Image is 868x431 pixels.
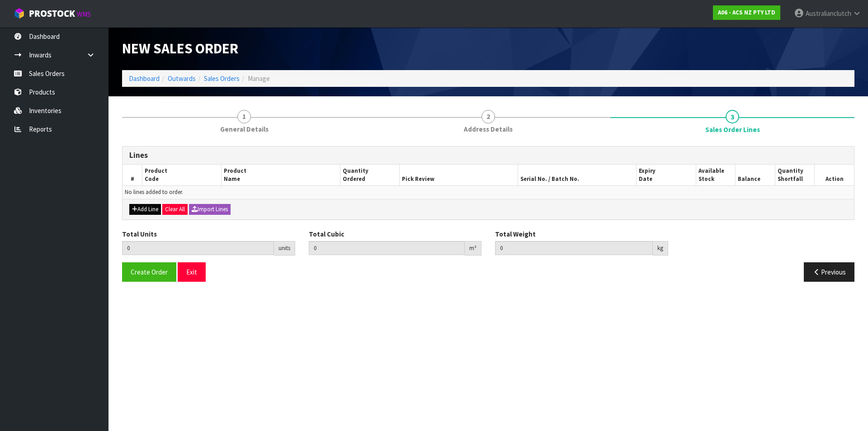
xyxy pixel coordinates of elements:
[736,165,775,186] th: Balance
[726,110,739,123] span: 3
[122,39,238,57] span: New Sales Order
[804,262,854,282] button: Previous
[189,204,231,215] button: Import Lines
[162,204,188,215] button: Clear All
[274,241,295,256] div: units
[718,9,775,16] strong: A06 - ACS NZ PTY LTD
[309,229,344,239] label: Total Cubic
[340,165,399,186] th: Quantity Ordered
[465,241,481,256] div: m³
[806,9,851,18] span: Australianclutch
[815,165,854,186] th: Action
[129,74,160,83] a: Dashboard
[122,262,176,282] button: Create Order
[123,186,854,199] td: No lines added to order.
[495,241,653,255] input: Total Weight
[204,74,240,83] a: Sales Orders
[123,165,142,186] th: #
[399,165,518,186] th: Pick Review
[464,124,513,134] span: Address Details
[653,241,668,256] div: kg
[129,204,161,215] button: Add Line
[696,165,735,186] th: Available Stock
[518,165,637,186] th: Serial No. / Batch No.
[637,165,696,186] th: Expiry Date
[131,268,168,276] span: Create Order
[29,8,75,19] span: ProStock
[122,229,157,239] label: Total Units
[122,139,854,289] span: Sales Order Lines
[775,165,814,186] th: Quantity Shortfall
[178,262,206,282] button: Exit
[122,241,274,255] input: Total Units
[142,165,222,186] th: Product Code
[220,124,269,134] span: General Details
[168,74,196,83] a: Outwards
[495,229,536,239] label: Total Weight
[77,10,91,19] small: WMS
[129,151,847,160] h3: Lines
[248,74,270,83] span: Manage
[481,110,495,123] span: 2
[309,241,465,255] input: Total Cubic
[237,110,251,123] span: 1
[705,125,760,134] span: Sales Order Lines
[222,165,340,186] th: Product Name
[14,8,25,19] img: cube-alt.png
